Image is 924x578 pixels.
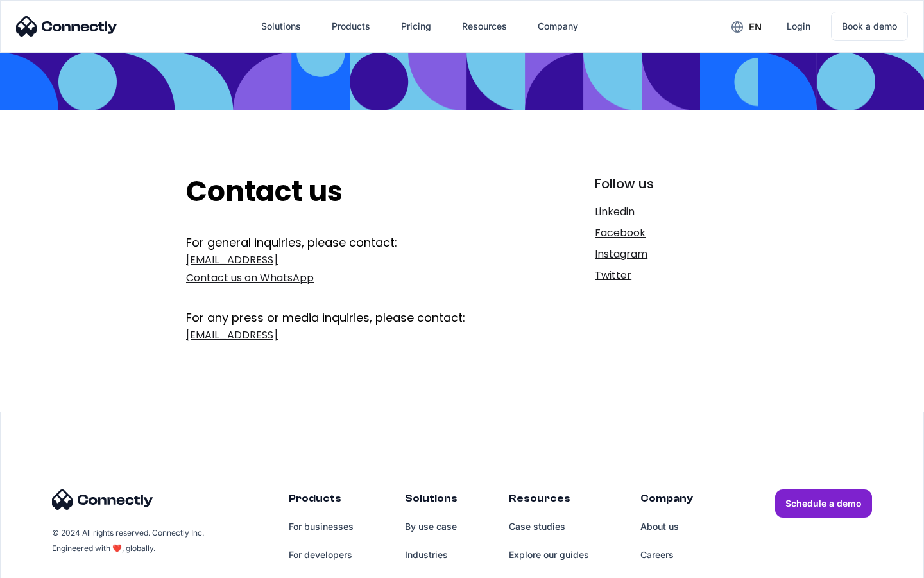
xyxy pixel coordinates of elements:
div: Resources [509,489,589,512]
div: en [749,18,762,36]
a: [EMAIL_ADDRESS]Contact us on WhatsApp [186,251,511,287]
div: Solutions [405,489,458,512]
a: For developers [289,541,354,569]
a: Pricing [391,11,441,42]
a: Linkedin [595,203,738,221]
a: For businesses [289,512,354,541]
div: Company [538,17,578,35]
img: Connectly Logo [16,16,117,37]
a: Facebook [595,224,738,242]
div: © 2024 All rights reserved. Connectly Inc. Engineered with ❤️, globally. [52,525,206,556]
a: Case studies [509,512,589,541]
img: Connectly Logo [52,489,153,510]
a: Book a demo [831,12,908,41]
a: Instagram [595,245,738,263]
a: About us [640,512,693,541]
aside: Language selected: English [13,556,77,574]
div: Solutions [261,17,301,35]
a: Careers [640,541,693,569]
div: Products [289,489,354,512]
a: Login [776,11,821,42]
div: Products [332,17,370,35]
a: Twitter [595,267,738,285]
a: Industries [405,541,458,569]
div: Login [787,17,810,35]
div: Follow us [595,175,738,193]
div: Pricing [401,17,431,35]
div: For any press or media inquiries, please contact: [186,290,511,326]
div: Company [640,489,693,512]
h2: Contact us [186,175,511,209]
div: Resources [462,17,507,35]
a: Schedule a demo [775,489,872,518]
div: For general inquiries, please contact: [186,234,511,251]
a: Explore our guides [509,541,589,569]
ul: Language list [26,556,77,574]
a: [EMAIL_ADDRESS] [186,326,511,344]
a: By use case [405,512,458,541]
